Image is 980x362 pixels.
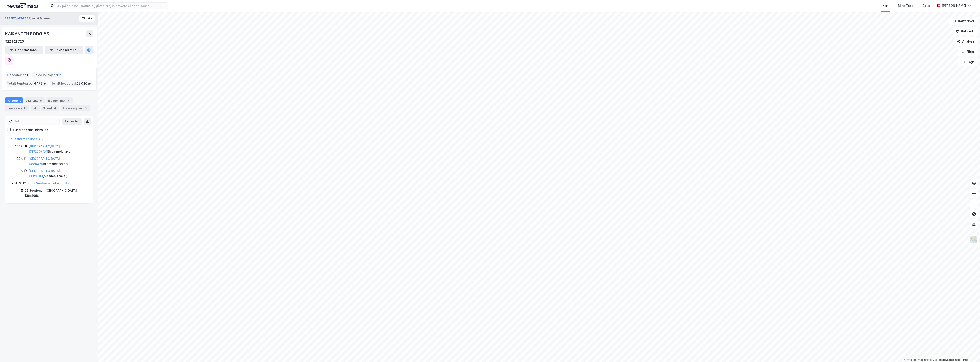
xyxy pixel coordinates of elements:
[923,3,930,8] div: Bolig
[959,341,980,362] iframe: Chat Widget
[5,80,48,87] div: Totalt tomteareal :
[37,16,50,21] div: Gårdeier
[62,118,82,125] button: Ekspander
[25,97,45,103] div: Aksjonærer
[917,358,938,361] a: OpenStreetMap
[61,105,90,111] div: Transaksjoner
[949,17,978,25] button: Bokmerker
[41,105,59,111] div: Styret
[29,169,61,178] a: [GEOGRAPHIC_DATA], 138/4700
[13,118,59,125] input: Søk
[77,81,91,86] span: 25 020 ㎡
[883,3,889,8] div: Kart
[79,15,95,22] button: Tilbake
[15,168,23,174] div: 100%
[3,16,32,21] button: [STREET_ADDRESS]
[84,106,88,110] div: 1
[29,144,88,154] div: ( hjemmelshaver )
[53,106,57,110] div: 4
[12,127,48,132] div: Kun eiendoms-eierskap
[26,72,29,78] span: 4
[5,46,43,54] button: Eiendomstabell
[29,144,61,153] a: [GEOGRAPHIC_DATA], 138/2207/0/1
[15,156,23,161] div: 100%
[67,98,71,103] div: 4
[958,47,978,56] button: Filter
[5,105,29,111] div: Leietakere
[25,188,88,198] div: 25 Sections - [GEOGRAPHIC_DATA], 138/4686
[45,46,83,54] button: Leietakertabell
[46,97,73,103] div: Eiendommer
[50,80,93,87] div: Totalt byggareal :
[29,168,88,179] div: ( hjemmelshaver )
[970,236,978,244] img: Z
[15,137,43,141] a: Kaikanten Bodø AS
[898,3,914,8] div: Mine Tags
[5,72,30,78] div: Eiendommer :
[5,39,24,44] div: 922 821 720
[5,30,50,37] div: KAIKANTEN BODØ AS
[28,181,69,185] a: Bodø Sentrumsparkering AS
[31,105,40,111] div: Info
[5,97,23,103] div: Portefølje
[54,3,168,9] input: Søk på adresse, matrikkel, gårdeiere, leietakere eller personer
[958,58,978,66] button: Tags
[904,358,916,361] a: Mapbox
[32,72,63,78] div: Leide lokasjoner :
[29,157,61,166] a: [GEOGRAPHIC_DATA], 138/4429
[959,341,980,362] div: Kontrollprogram for chat
[952,27,978,35] button: Datasett
[29,156,88,166] div: ( hjemmelshaver )
[34,81,46,86] span: 6 176 ㎡
[15,181,22,186] div: 40%
[7,3,38,9] img: logo.a4113a55bc3d86da70a041830d287a7e.svg
[23,106,27,110] div: 10
[15,144,23,149] div: 100%
[954,37,978,46] button: Analyse
[59,72,61,78] span: 2
[939,358,960,361] a: Improve this map
[942,3,966,8] div: [PERSON_NAME]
